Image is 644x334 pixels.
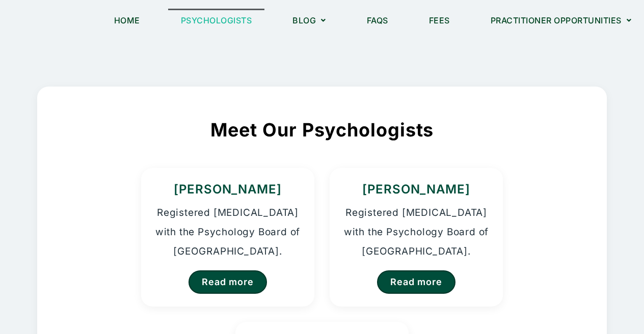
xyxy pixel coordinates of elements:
a: Read more about Kristina [189,270,266,294]
p: Registered [MEDICAL_DATA] with the Psychology Board of [GEOGRAPHIC_DATA]. [342,203,490,261]
h3: [PERSON_NAME] [342,181,490,198]
a: Read more about Homer [377,270,455,294]
a: Fees [416,9,463,32]
a: Psychologists [168,9,265,32]
h3: [PERSON_NAME] [154,181,302,198]
h2: Meet Our Psychologists [75,117,569,143]
a: FAQs [354,9,401,32]
a: Home [101,9,153,32]
p: Registered [MEDICAL_DATA] with the Psychology Board of [GEOGRAPHIC_DATA]. [154,203,302,261]
a: Blog [280,9,339,32]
